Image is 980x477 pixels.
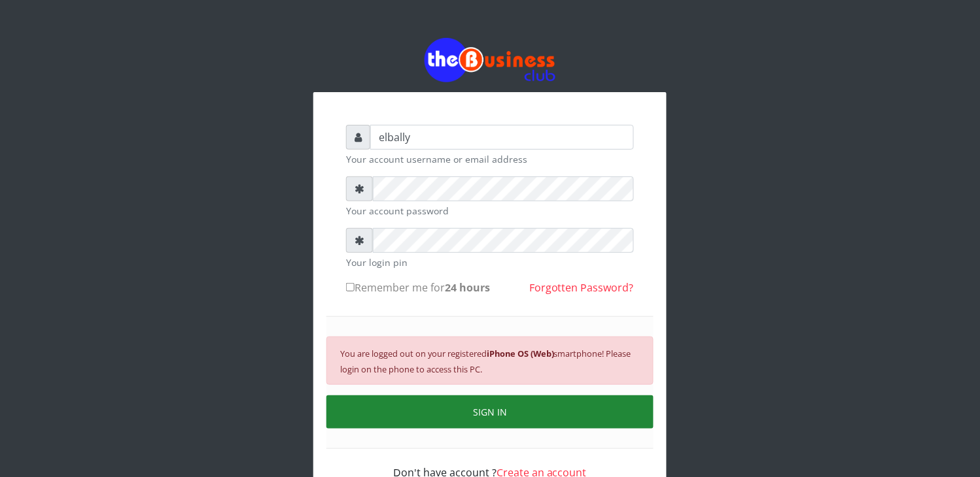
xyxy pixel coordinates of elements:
[529,280,634,295] a: Forgotten Password?
[346,255,634,269] small: Your login pin
[346,204,634,218] small: Your account password
[340,348,631,375] small: You are logged out on your registered smartphone! Please login on the phone to access this PC.
[370,125,634,150] input: Username or email address
[346,280,490,295] label: Remember me for
[445,280,490,295] b: 24 hours
[346,152,634,166] small: Your account username or email address
[326,395,654,429] button: SIGN IN
[487,348,554,359] b: iPhone OS (Web)
[346,283,355,291] input: Remember me for24 hours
